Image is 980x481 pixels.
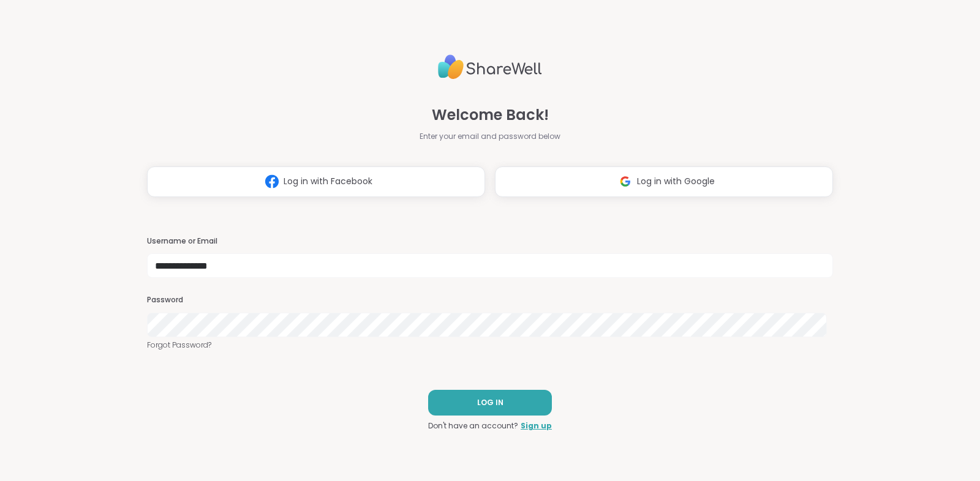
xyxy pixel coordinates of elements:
[420,131,560,142] span: Enter your email and password below
[147,340,833,351] a: Forgot Password?
[260,170,284,193] img: ShareWell Logomark
[438,50,542,84] img: ShareWell Logo
[614,170,637,193] img: ShareWell Logomark
[147,236,833,247] h3: Username or Email
[147,166,485,197] button: Log in with Facebook
[284,175,372,188] span: Log in with Facebook
[495,166,833,197] button: Log in with Google
[477,397,503,408] span: LOG IN
[521,420,552,431] a: Sign up
[428,390,552,416] button: LOG IN
[428,420,518,431] span: Don't have an account?
[432,104,549,126] span: Welcome Back!
[637,175,715,188] span: Log in with Google
[147,295,833,305] h3: Password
